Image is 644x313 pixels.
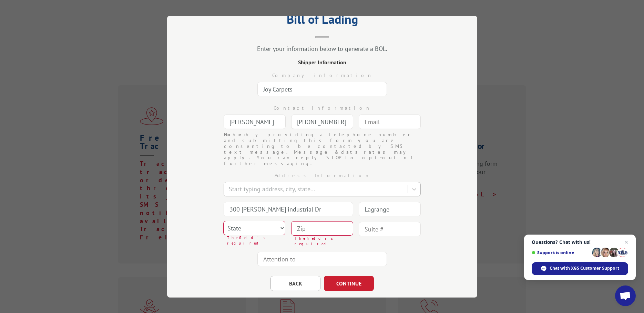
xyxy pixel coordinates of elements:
[257,82,387,96] input: Company Name
[359,115,421,129] input: Email
[270,276,320,291] button: BACK
[227,235,286,246] div: The field is required
[224,202,353,216] input: Address
[202,72,443,79] div: Company information
[257,251,387,266] input: Attention to
[202,45,443,53] div: Enter your information below to generate a BOL.
[224,115,286,129] input: Contact Name
[532,250,590,255] span: Support is online
[291,221,353,235] input: Zip
[532,239,628,245] span: Questions? Chat with us!
[202,172,443,179] div: Address Information
[550,265,619,271] span: Chat with XGS Customer Support
[291,115,353,129] input: Phone
[224,131,246,138] strong: Note:
[359,202,421,216] input: City
[224,132,420,166] div: by providing a telephone number and submitting this form you are consenting to be contacted by SM...
[532,262,628,275] span: Chat with XGS Customer Support
[324,276,374,291] button: CONTINUE
[202,58,443,66] div: Shipper Information
[202,14,443,28] h2: Bill of Lading
[359,222,421,236] input: Suite #
[295,235,353,247] div: The field is required
[615,285,636,306] a: Open chat
[202,105,443,112] div: Contact information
